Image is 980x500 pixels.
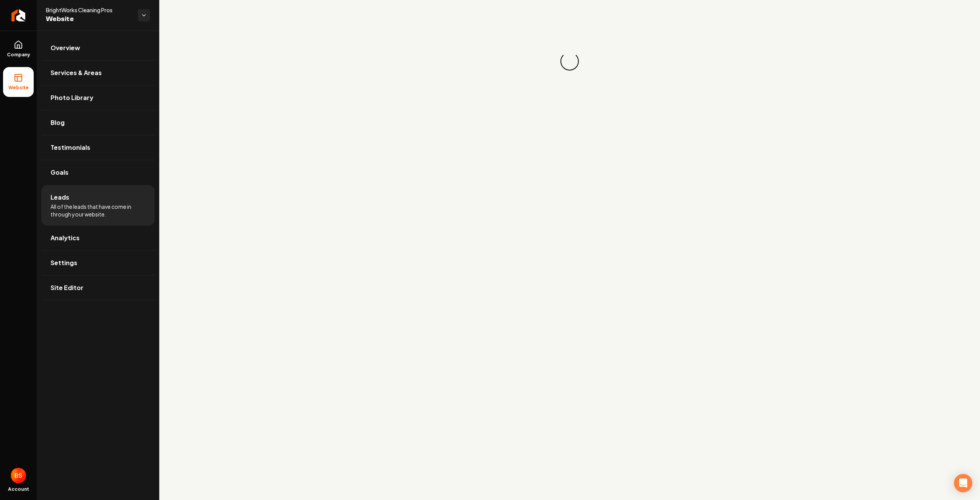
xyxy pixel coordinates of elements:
[41,110,155,135] a: Blog
[560,51,580,72] div: Loading
[8,486,29,492] span: Account
[5,85,32,91] span: Website
[46,6,132,14] span: BrightWorks Cleaning Pros
[41,85,155,110] a: Photo Library
[51,68,102,77] span: Services & Areas
[41,61,155,85] a: Services & Areas
[51,203,145,218] span: All of the leads that have come in through your website.
[51,168,69,177] span: Goals
[51,118,65,127] span: Blog
[51,93,93,102] span: Photo Library
[51,143,90,152] span: Testimonials
[11,9,26,21] img: Rebolt Logo
[51,258,77,267] span: Settings
[4,52,33,58] span: Company
[51,43,80,52] span: Overview
[41,275,155,300] a: Site Editor
[51,193,69,202] span: Leads
[11,468,26,483] img: BrightWorks support
[11,468,26,483] button: Open user button
[51,283,83,292] span: Site Editor
[41,226,155,250] a: Analytics
[41,160,155,185] a: Goals
[41,135,155,160] a: Testimonials
[3,34,34,64] a: Company
[51,233,80,243] span: Analytics
[46,14,132,25] span: Website
[41,251,155,275] a: Settings
[954,474,972,492] div: Open Intercom Messenger
[41,36,155,60] a: Overview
